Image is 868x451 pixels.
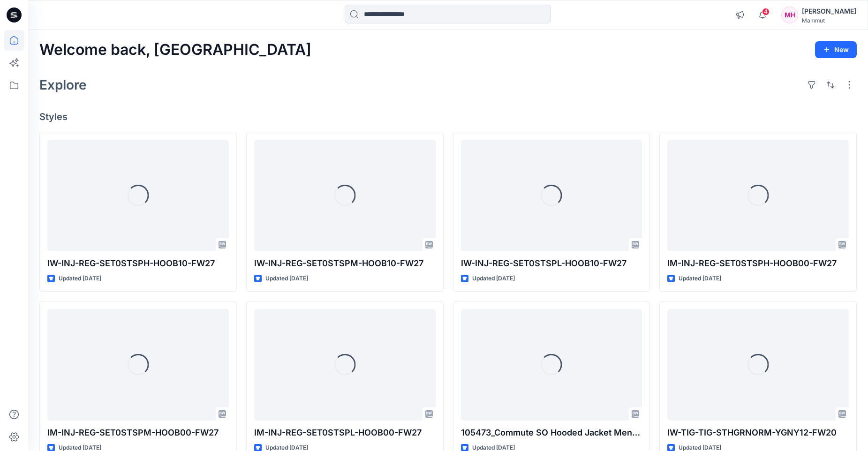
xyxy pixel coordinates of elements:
[59,274,101,284] p: Updated [DATE]
[815,41,857,58] button: New
[39,41,311,59] h2: Welcome back, [GEOGRAPHIC_DATA]
[762,8,770,15] span: 4
[679,274,721,284] p: Updated [DATE]
[472,274,515,284] p: Updated [DATE]
[802,17,856,24] div: Mammut
[47,257,229,270] p: IW-INJ-REG-SET0STSPH-HOOB10-FW27
[461,426,642,439] p: 105473_Commute SO Hooded Jacket Men AF
[461,257,642,270] p: IW-INJ-REG-SET0STSPL-HOOB10-FW27
[265,274,308,284] p: Updated [DATE]
[254,426,436,439] p: IM-INJ-REG-SET0STSPL-HOOB00-FW27
[667,257,849,270] p: IM-INJ-REG-SET0STSPH-HOOB00-FW27
[781,7,798,23] div: MH
[47,426,229,439] p: IM-INJ-REG-SET0STSPM-HOOB00-FW27
[254,257,436,270] p: IW-INJ-REG-SET0STSPM-HOOB10-FW27
[39,77,87,92] h2: Explore
[667,426,849,439] p: IW-TIG-TIG-STHGRNORM-YGNY12-FW20
[39,111,857,122] h4: Styles
[802,6,856,17] div: [PERSON_NAME]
